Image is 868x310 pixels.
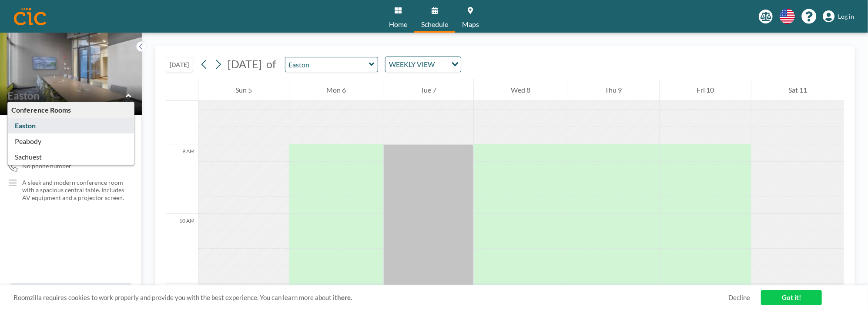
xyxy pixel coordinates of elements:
[474,79,567,101] div: Wed 8
[8,102,134,118] div: Conference Rooms
[228,57,262,70] span: [DATE]
[660,79,751,101] div: Fri 10
[7,102,29,111] span: Floor: -
[198,79,289,101] div: Sun 5
[385,57,461,72] div: Search for option
[838,13,854,20] span: Log in
[289,79,383,101] div: Mon 6
[10,283,131,300] button: All resources
[13,293,728,302] span: Roomzilla requires cookies to work properly and provide you with the best experience. You can lea...
[8,149,134,165] div: Sachuest
[166,214,198,283] div: 10 AM
[8,118,134,133] div: Easton
[166,75,198,144] div: 8 AM
[761,290,822,305] a: Got it!
[383,79,473,101] div: Tue 7
[166,57,193,72] button: [DATE]
[568,79,659,101] div: Thu 9
[22,179,124,202] p: A sleek and modern conference room with a spacious central table. Includes AV equipment and a pro...
[285,57,369,72] input: Easton
[751,79,844,101] div: Sat 11
[387,59,436,70] span: WEEKLY VIEW
[421,21,448,28] span: Schedule
[266,57,276,71] span: of
[462,21,479,28] span: Maps
[437,59,446,70] input: Search for option
[337,293,352,301] a: here.
[14,8,46,25] img: organization-logo
[823,10,854,23] a: Log in
[8,133,134,149] div: Peabody
[728,293,750,302] a: Decline
[22,162,71,170] span: No phone number
[7,89,126,102] input: Easton
[389,21,407,28] span: Home
[166,144,198,214] div: 9 AM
